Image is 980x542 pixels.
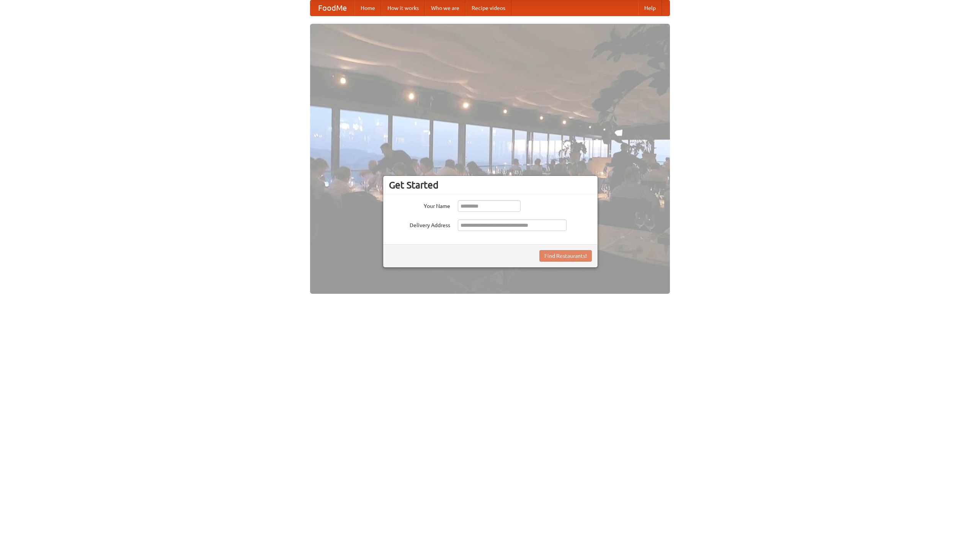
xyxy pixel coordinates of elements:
label: Delivery Address [389,219,450,229]
h3: Get Started [389,179,592,191]
a: Help [638,0,662,16]
a: How it works [381,0,425,16]
a: Who we are [425,0,465,16]
a: Recipe videos [465,0,511,16]
a: Home [354,0,381,16]
a: FoodMe [310,0,354,16]
label: Your Name [389,200,450,210]
button: Find Restaurants! [539,250,592,262]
